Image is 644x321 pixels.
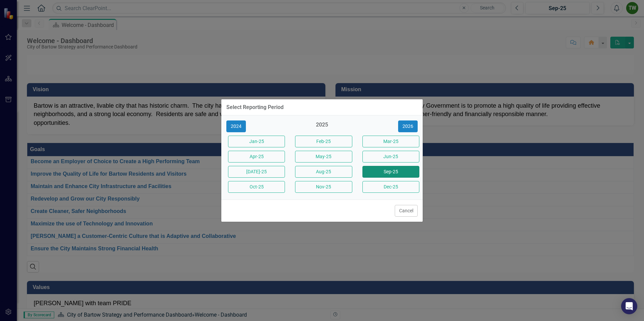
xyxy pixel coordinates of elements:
[228,166,285,178] button: [DATE]-25
[228,151,285,163] button: Apr-25
[621,298,637,314] div: Open Intercom Messenger
[295,181,352,193] button: Nov-25
[395,205,418,217] button: Cancel
[362,181,419,193] button: Dec-25
[398,120,418,132] button: 2026
[228,136,285,147] button: Jan-25
[362,136,419,147] button: Mar-25
[295,166,352,178] button: Aug-25
[295,151,352,163] button: May-25
[362,151,419,163] button: Jun-25
[295,136,352,147] button: Feb-25
[226,120,246,132] button: 2024
[226,104,284,110] div: Select Reporting Period
[362,166,419,178] button: Sep-25
[228,181,285,193] button: Oct-25
[293,121,350,132] div: 2025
